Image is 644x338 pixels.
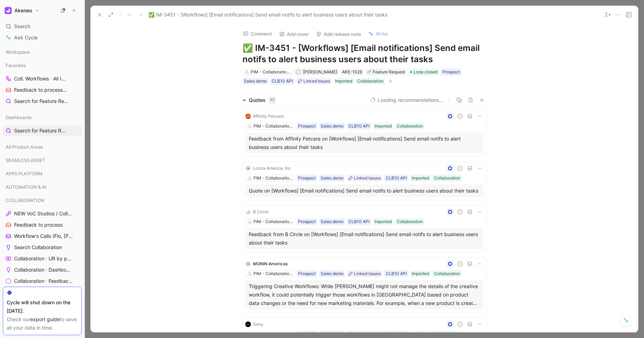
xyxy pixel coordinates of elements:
span: SEAMLESS ASSET [6,157,45,164]
span: Collaboration · Feedback by source [14,278,74,285]
span: MONIN Americas [253,261,288,266]
span: Loop closed [413,69,437,76]
div: Sales demo [321,123,343,130]
div: A [296,70,300,74]
div: AUTOMATION & AI [3,182,82,192]
div: CLB10 API [386,331,407,338]
span: Write [376,31,388,37]
img: logo [245,209,251,215]
img: logo [245,321,251,327]
span: APPS PLATFORM [6,170,43,177]
a: Feedback to processCOLLABORATION [3,85,82,95]
span: Search [14,22,30,31]
img: logo [245,113,251,119]
img: 🌱 [367,70,371,74]
div: Loop closed [409,69,439,76]
div: PIM - Collaboration Workflows [253,270,293,277]
a: Collaboration · UR by project [3,253,82,264]
div: B Circle [253,208,269,215]
div: M [245,261,251,267]
div: Dashboards [3,112,82,123]
div: Sales demo [321,270,343,277]
div: CLB10 API [348,123,370,130]
span: Coll. Workflows · All IMs [14,75,70,83]
div: Quotes [249,96,276,104]
div: A [458,322,462,327]
button: Add release note [313,29,364,39]
div: APPS PLATFORM [3,168,82,181]
div: Prospect [298,270,316,277]
div: APPS PLATFORM [3,168,82,179]
div: CLB10 API [386,175,407,182]
div: Imported [412,175,429,182]
div: CLB10 API [348,218,370,225]
div: C [458,114,462,119]
a: Feedback to process [3,220,82,230]
div: PIM - Collaboration Workflows [253,218,293,225]
div: Feedback from B Circle on [Workflows] [Email notifications] Send email notifs to alert business u... [249,230,480,247]
a: Workflow's Calls (Flo, [PERSON_NAME], [PERSON_NAME]) [3,231,82,241]
span: Search Collaboration [14,244,62,251]
div: Imported [374,123,392,130]
span: Ask Cycle [14,33,38,42]
div: Collaboration [434,270,460,277]
span: AUTOMATION & AI [6,183,46,190]
div: AKE-1026 [342,69,362,76]
div: A [458,210,462,214]
div: Collaboration [434,175,460,182]
div: COLLABORATIONNEW VoC Studios / CollaborationFeedback to processWorkflow's Calls (Flo, [PERSON_NAM... [3,195,82,320]
div: CLB10 API [272,78,293,85]
div: SEAMLESS ASSET [3,155,82,165]
div: Affinity Petcare [253,113,284,120]
h1: Akeneo [14,7,32,14]
div: Lonza America, Inc [253,165,291,172]
button: Write [365,29,391,39]
div: PIM - Collaboration Workflows [253,175,293,182]
div: A [458,166,462,171]
span: NEW VoC Studios / Collaboration [14,210,73,217]
span: Search for Feature Requests [14,98,69,105]
div: Linked Issues [354,331,381,338]
div: PIM - Collaboration Workflows [253,123,293,130]
a: Search for Feature Requests [3,96,82,106]
div: Sales demo [321,175,343,182]
div: Prospect [442,69,460,76]
h1: ✅ IM-3451 - [Workflows] [Email notifications] Send email notifs to alert business users about the... [242,43,486,65]
span: ✅ IM-3451 - [Workflows] [Email notifications] Send email notifs to alert business users about the... [149,11,387,19]
div: Imported [335,78,352,85]
span: Dashboards [6,114,32,121]
div: COLLABORATION [3,195,82,206]
div: Feedback from Affinity Petcare on [Workflows] [Email notifications] Send email notifs to alert bu... [249,135,480,151]
div: Prospect [298,218,316,225]
span: Feedback to process [14,86,69,94]
a: Search for Feature Requests [3,125,82,136]
div: Linked Issues [303,78,330,85]
a: export guide [30,316,60,322]
div: Sales demo [244,78,267,85]
div: Linked Issues [354,175,381,182]
a: Coll. Workflows · All IMs [3,73,82,84]
div: m [245,165,251,171]
div: Prospect [298,123,316,130]
div: Linked Issues [354,270,381,277]
span: Favorites [6,62,26,69]
span: COLLABORATION [6,197,44,204]
div: All Product Areas [3,142,82,154]
div: Search [3,21,82,32]
div: Feature Request [367,69,405,76]
div: Collaboration [397,218,423,225]
button: Comment [240,29,275,39]
div: C [458,262,462,266]
div: Sony [253,321,263,328]
div: Collaboration [397,123,423,130]
span: Search for Feature Requests [14,127,67,134]
div: SEAMLESS ASSET [3,155,82,168]
div: All Product Areas [3,142,82,152]
div: Quotes17 [240,96,279,104]
div: Collaboration [357,78,384,85]
span: Workspace [6,48,30,56]
a: Collaboration · Dashboard [3,265,82,275]
div: Cycle will shut down on the [DATE]. [7,298,78,315]
a: Ask Cycle [3,32,82,43]
button: Loading recommendations... [370,96,443,104]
